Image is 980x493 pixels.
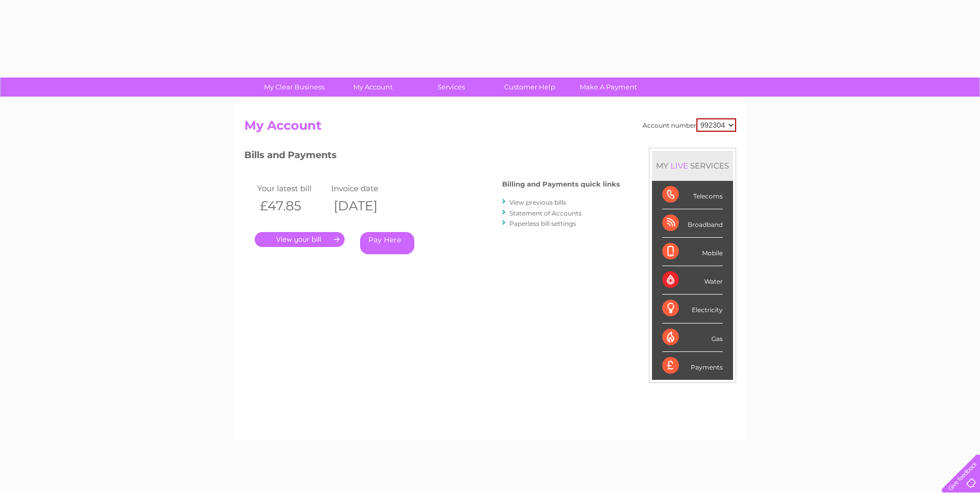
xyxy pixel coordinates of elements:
a: . [255,232,345,247]
a: My Account [330,78,415,97]
a: Make A Payment [566,78,651,97]
h2: My Account [244,118,736,138]
div: Mobile [662,238,723,266]
a: View previous bills [509,198,566,206]
div: MY SERVICES [652,151,733,180]
div: Electricity [662,295,723,323]
a: Paperless bill settings [509,220,576,227]
td: Your latest bill [255,181,329,195]
div: Water [662,266,723,295]
th: [DATE] [329,195,403,217]
div: Gas [662,323,723,352]
div: Broadband [662,209,723,238]
div: Account number [643,118,736,132]
a: My Clear Business [252,78,337,97]
div: Payments [662,352,723,380]
div: Telecoms [662,181,723,209]
h3: Bills and Payments [244,148,620,166]
a: Statement of Accounts [509,209,582,217]
a: Services [409,78,494,97]
a: Customer Help [487,78,572,97]
div: LIVE [668,161,690,171]
td: Invoice date [329,181,403,195]
h4: Billing and Payments quick links [502,180,620,188]
a: Pay Here [360,232,414,254]
th: £47.85 [255,195,329,217]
